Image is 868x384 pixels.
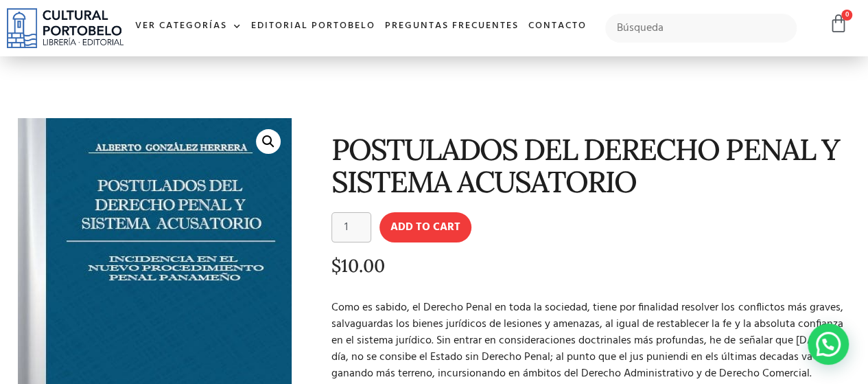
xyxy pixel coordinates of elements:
a: Preguntas frecuentes [380,12,524,41]
bdi: 10.00 [331,254,385,277]
h1: POSTULADOS DEL DERECHO PENAL Y SISTEMA ACUSATORIO [331,133,846,199]
button: Add to cart [379,212,471,242]
a: 🔍 [256,129,281,154]
span: $ [331,254,341,277]
a: 0 [829,14,848,34]
input: Product quantity [331,212,371,242]
a: Ver Categorías [130,12,246,41]
span: 0 [841,10,852,21]
a: Editorial Portobelo [246,12,380,41]
a: Contacto [524,12,591,41]
p: Como es sabido, el Derecho Penal en toda la sociedad, tiene por finalidad resolver los conflictos... [331,300,846,382]
input: Búsqueda [605,14,797,43]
